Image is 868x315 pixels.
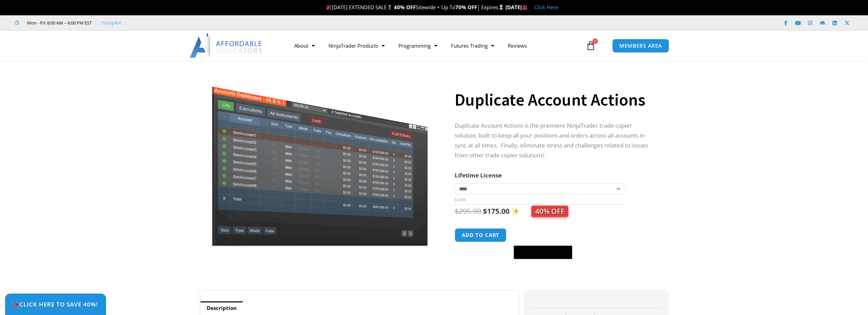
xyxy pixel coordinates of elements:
img: 🎉 [13,301,19,307]
a: Futures Trading [444,38,501,53]
a: Clear options [455,198,465,202]
h1: Duplicate Account Actions [455,88,654,112]
a: Reviews [501,38,534,53]
a: Trustpilot [101,19,121,27]
img: 🎉 [326,5,332,10]
span: Click Here to save 40%! [13,301,98,307]
span: [DATE] EXTENDED SALE Sitewide + Up To | Expires [325,4,505,11]
a: Programming [392,38,444,53]
a: 🎉Click Here to save 40%! [5,294,106,315]
img: ✨ [512,208,519,215]
a: 0 [576,36,606,56]
a: Click Here [534,4,558,11]
p: Duplicate Account Actions is the premiere NinjaTrader trade copier solution, built to keep all yo... [455,121,654,160]
button: Add to cart [455,228,506,242]
a: About [288,38,322,53]
bdi: 175.00 [483,206,510,216]
label: Lifetime License [455,171,502,179]
img: Screenshot 2024-08-26 15414455555 [210,73,429,247]
span: $ [455,206,459,216]
a: NinjaTrader Products [322,38,392,53]
img: LogoAI | Affordable Indicators – NinjaTrader [190,33,263,58]
span: $ [483,206,487,216]
iframe: Secure express checkout frame [512,227,574,243]
button: Buy with GPay [514,246,572,259]
img: 🏭 [522,5,527,10]
img: ⌛ [499,5,504,10]
span: MEMBERS AREA [619,43,662,48]
bdi: 295.00 [455,206,481,216]
a: MEMBERS AREA [612,39,669,53]
span: 40% OFF [531,206,568,217]
nav: Menu [288,38,584,53]
strong: 40% OFF [394,4,416,11]
strong: [DATE] [505,4,528,11]
img: 🏌️‍♂️ [387,5,392,10]
strong: 70% OFF [455,4,477,11]
span: 0 [592,38,598,44]
span: Mon - Fri: 8:00 AM – 6:00 PM EST [25,19,92,27]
